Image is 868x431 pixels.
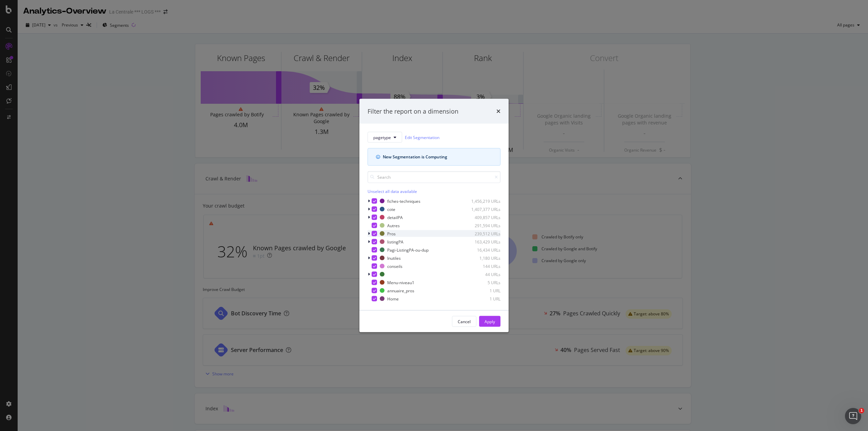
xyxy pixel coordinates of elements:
div: 44 URLs [467,271,500,277]
span: pagetype [373,134,391,140]
div: listingPA [387,239,403,244]
div: Menu-niveau1 [387,279,414,285]
div: 1 URL [467,288,500,293]
div: detailPA [387,214,403,220]
div: fiches-techniques [387,198,420,204]
div: 144 URLs [467,263,500,269]
div: 16,434 URLs [467,247,500,253]
div: 291,594 URLs [467,222,500,228]
div: 163,429 URLs [467,239,500,244]
div: info banner [368,148,500,166]
div: New Segmentation is Computing [383,154,492,160]
div: cote [387,206,395,212]
div: 1,407,377 URLs [467,206,500,212]
div: Filter the report on a dimension [368,107,458,116]
div: Unselect all data available [368,189,500,194]
div: annuaire_pros [387,288,414,293]
button: pagetype [368,132,402,143]
div: Autres [387,222,400,228]
span: 1 [859,408,864,413]
div: 1 URL [467,296,500,301]
div: Cancel [458,318,471,324]
div: modal [359,99,509,332]
div: Home [387,296,399,301]
div: Pros [387,231,396,236]
div: 1,180 URLs [467,255,500,261]
input: Search [368,171,500,183]
div: Apply [485,318,495,324]
div: 5 URLs [467,279,500,285]
button: Apply [479,316,500,327]
a: Edit Segmentation [405,134,439,141]
div: conseils [387,263,402,269]
iframe: Intercom live chat [845,408,861,424]
button: Cancel [452,316,476,327]
div: times [496,107,500,116]
div: 239,512 URLs [467,231,500,236]
div: Pagi-ListingPA-ou-dup [387,247,429,253]
div: Inutiles [387,255,401,261]
div: 1,456,219 URLs [467,198,500,204]
div: 409,857 URLs [467,214,500,220]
